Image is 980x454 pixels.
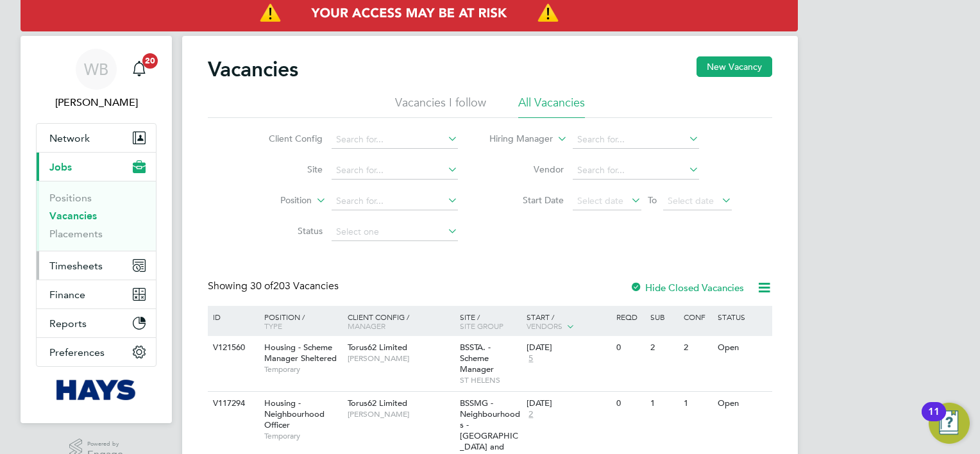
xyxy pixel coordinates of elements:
div: Status [714,306,770,328]
label: Site [249,164,323,175]
div: Sub [647,306,680,328]
span: Vendors [527,321,562,331]
span: WB [84,61,108,78]
button: Network [37,124,156,152]
a: Positions [49,192,92,204]
span: Site Group [460,321,503,331]
span: Preferences [49,346,105,358]
a: Vacancies [49,210,97,222]
div: Open [714,336,770,360]
span: Finance [49,289,85,301]
div: 11 [928,412,940,428]
li: All Vacancies [518,95,585,118]
div: Position / [255,306,344,337]
div: 1 [680,392,714,416]
div: 2 [647,336,680,360]
h2: Vacancies [208,56,298,82]
span: Select date [577,195,623,206]
span: [PERSON_NAME] [348,353,453,364]
div: Start / [523,306,613,338]
label: Hide Closed Vacancies [630,282,744,294]
input: Search for... [573,162,699,180]
span: [PERSON_NAME] [348,409,453,419]
span: Temporary [264,431,341,441]
button: Finance [37,280,156,308]
span: Torus62 Limited [348,398,407,408]
div: V121560 [210,336,255,360]
span: Housing - Scheme Manager Sheltered [264,342,337,364]
span: 30 of [250,280,273,292]
label: Position [238,194,312,207]
span: Manager [348,321,385,331]
a: WB[PERSON_NAME] [36,49,156,110]
label: Status [249,225,323,237]
span: 2 [527,409,535,420]
input: Search for... [332,131,458,149]
label: Hiring Manager [479,133,553,146]
span: Timesheets [49,260,103,272]
span: 20 [142,53,158,69]
div: 2 [680,336,714,360]
span: To [644,192,661,208]
span: Housing - Neighbourhood Officer [264,398,325,430]
div: 0 [613,336,646,360]
div: 0 [613,392,646,416]
div: V117294 [210,392,255,416]
nav: Main navigation [21,36,172,423]
label: Client Config [249,133,323,144]
div: Conf [680,306,714,328]
input: Select one [332,223,458,241]
span: Torus62 Limited [348,342,407,353]
div: [DATE] [527,398,610,409]
li: Vacancies I follow [395,95,486,118]
span: Select date [668,195,714,206]
a: 20 [126,49,152,90]
button: Preferences [37,338,156,366]
button: Open Resource Center, 11 new notifications [929,403,970,444]
div: Open [714,392,770,416]
img: hays-logo-retina.png [56,380,137,400]
span: Network [49,132,90,144]
span: William Brown [36,95,156,110]
div: 1 [647,392,680,416]
input: Search for... [332,192,458,210]
span: 5 [527,353,535,364]
span: Reports [49,317,87,330]
label: Start Date [490,194,564,206]
input: Search for... [573,131,699,149]
span: Powered by [87,439,123,450]
div: Site / [457,306,524,337]
span: 203 Vacancies [250,280,339,292]
button: Jobs [37,153,156,181]
input: Search for... [332,162,458,180]
div: Reqd [613,306,646,328]
a: Go to home page [36,380,156,400]
div: ID [210,306,255,328]
span: BSSTA. - Scheme Manager [460,342,494,374]
span: Type [264,321,282,331]
button: Reports [37,309,156,337]
a: Placements [49,228,103,240]
span: ST HELENS [460,375,521,385]
div: Client Config / [344,306,457,337]
label: Vendor [490,164,564,175]
div: Jobs [37,181,156,251]
span: Temporary [264,364,341,374]
button: New Vacancy [697,56,772,77]
span: Jobs [49,161,72,173]
div: Showing [208,280,341,293]
button: Timesheets [37,251,156,280]
div: [DATE] [527,342,610,353]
